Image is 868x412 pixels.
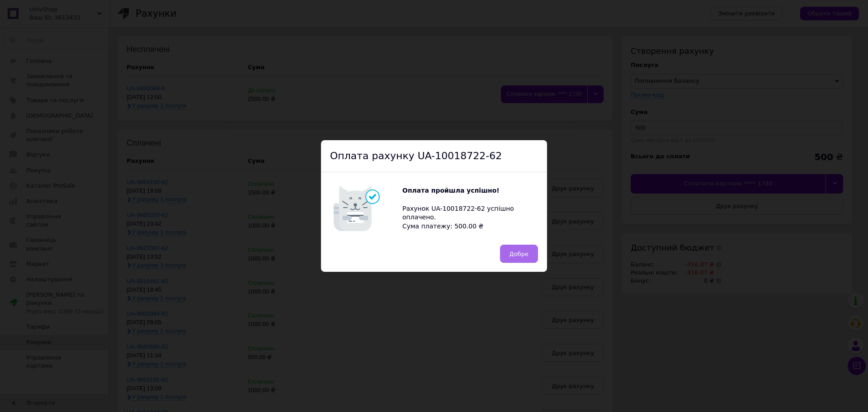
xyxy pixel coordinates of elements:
div: Оплата рахунку UA-10018722-62 [321,140,547,173]
button: Добре [500,245,538,263]
b: Оплата пройшла успішно! [402,187,500,194]
img: Котик говорить Оплата пройшла успішно! [330,181,402,236]
span: Добре [509,251,528,257]
div: Рахунок UA-10018722-62 успішно оплачено. Сума платежу: 500.00 ₴ [402,186,538,231]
